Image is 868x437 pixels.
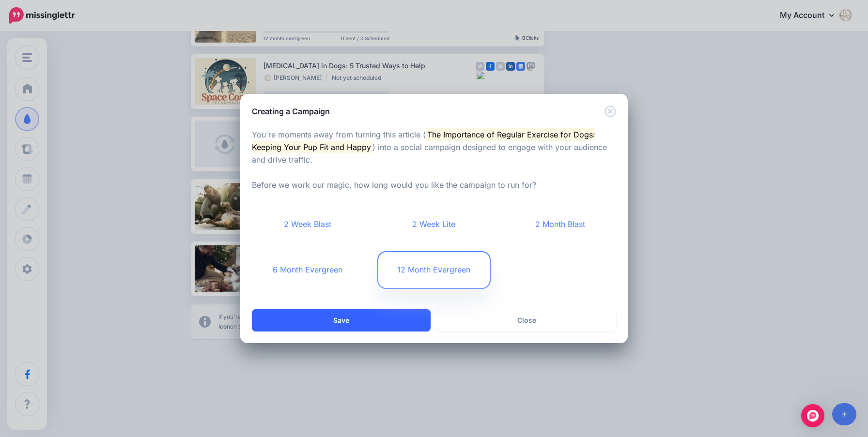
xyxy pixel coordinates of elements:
h5: Creating a Campaign [252,105,330,117]
div: Open Intercom Messenger [801,404,824,427]
a: 12 Month Evergreen [378,252,490,288]
a: 2 Week Lite [378,207,490,242]
a: 2 Month Blast [504,207,616,242]
a: Close [437,309,616,332]
button: Close [604,105,616,118]
p: You're moments away from turning this article ( ) into a social campaign designed to engage with ... [252,129,616,192]
a: 6 Month Evergreen [252,252,364,288]
button: Save [252,309,431,332]
mark: The Importance of Regular Exercise for Dogs: Keeping Your Pup Fit and Happy [252,128,595,153]
a: 2 Week Blast [252,207,364,242]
